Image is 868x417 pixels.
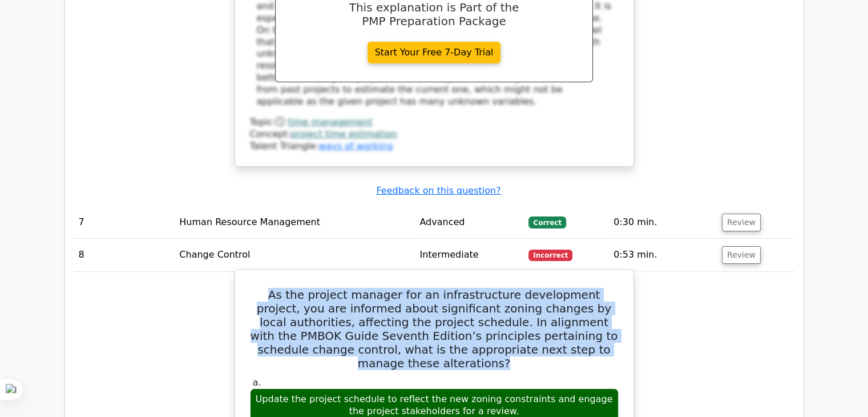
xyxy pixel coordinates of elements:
[253,377,261,388] span: a.
[609,239,717,271] td: 0:53 min.
[722,246,761,264] button: Review
[376,185,500,196] a: Feedback on this question?
[415,239,524,271] td: Intermediate
[528,250,572,261] span: Incorrect
[175,206,415,239] td: Human Resource Management
[250,117,619,129] div: Topic:
[318,141,393,151] a: ways of working
[290,129,397,139] a: project time estimation
[250,117,619,152] div: Talent Triangle:
[288,117,372,127] a: time management
[249,288,620,370] h5: As the project manager for an infrastructure development project, you are informed about signific...
[368,42,501,63] a: Start Your Free 7-Day Trial
[722,214,761,231] button: Review
[250,129,619,141] div: Concept:
[415,206,524,239] td: Advanced
[609,206,717,239] td: 0:30 min.
[74,206,175,239] td: 7
[528,216,566,228] span: Correct
[175,239,415,271] td: Change Control
[74,239,175,271] td: 8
